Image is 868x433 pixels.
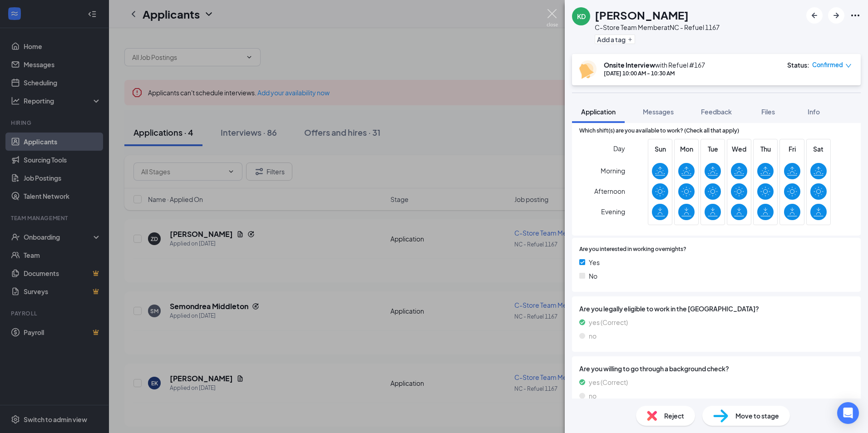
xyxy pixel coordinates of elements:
span: Morning [601,162,625,179]
span: Feedback [701,108,732,116]
span: Which shift(s) are you available to work? (Check all that apply) [579,127,739,135]
span: Fri [784,144,800,154]
span: down [845,63,852,69]
span: no [589,391,597,401]
span: Messages [643,108,674,116]
span: Afternoon [594,183,625,199]
svg: ArrowRight [831,10,842,21]
span: No [589,271,597,281]
span: Are you interested in working overnights? [579,245,686,254]
span: no [589,331,597,341]
div: C-Store Team Member at NC - Refuel 1167 [595,23,720,32]
svg: Ellipses [850,10,861,21]
span: Day [613,143,625,153]
span: Sun [652,144,668,154]
span: Application [581,108,616,116]
button: ArrowLeftNew [806,7,823,24]
span: Wed [731,144,747,154]
button: ArrowRight [828,7,844,24]
span: Mon [678,144,695,154]
span: Reject [664,411,684,421]
div: with Refuel #167 [604,60,705,69]
span: Evening [601,203,625,220]
span: Tue [705,144,721,154]
span: Yes [589,257,600,267]
span: Thu [757,144,774,154]
svg: Plus [627,37,633,42]
div: [DATE] 10:00 AM - 10:30 AM [604,69,705,77]
svg: ArrowLeftNew [809,10,820,21]
div: KD [577,12,586,21]
h1: [PERSON_NAME] [595,7,689,23]
div: Open Intercom Messenger [837,402,859,424]
span: Are you legally eligible to work in the [GEOGRAPHIC_DATA]? [579,304,853,314]
span: Sat [810,144,827,154]
button: PlusAdd a tag [595,34,635,44]
span: yes (Correct) [589,377,628,387]
div: Status : [787,60,809,69]
span: Files [761,108,775,116]
span: Confirmed [812,60,843,69]
span: Are you willing to go through a background check? [579,364,853,374]
span: Move to stage [735,411,779,421]
b: Onsite Interview [604,61,655,69]
span: Info [808,108,820,116]
span: yes (Correct) [589,317,628,327]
